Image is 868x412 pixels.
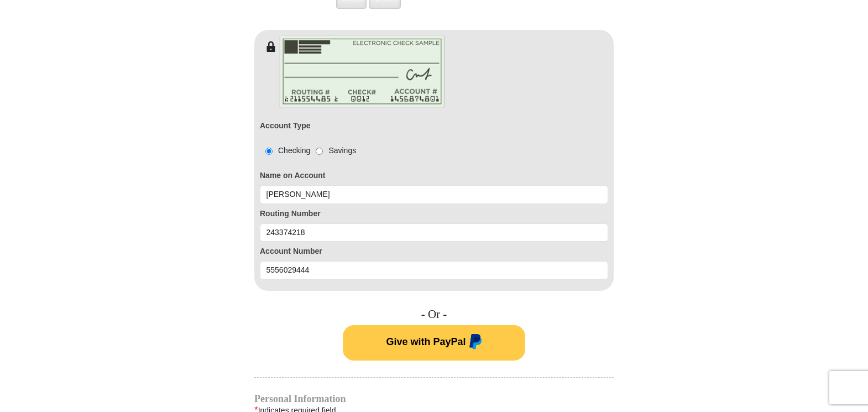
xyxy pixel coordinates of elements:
[254,394,614,403] h4: Personal Information
[386,336,466,347] span: Give with PayPal
[260,120,311,132] label: Account Type
[260,170,608,181] label: Name on Account
[260,145,356,157] div: Checking Savings
[254,307,614,321] h4: - Or -
[260,208,608,220] label: Routing Number
[466,334,482,352] img: paypal
[279,35,445,108] img: check-en.png
[343,325,525,361] button: Give with PayPal
[260,246,608,257] label: Account Number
